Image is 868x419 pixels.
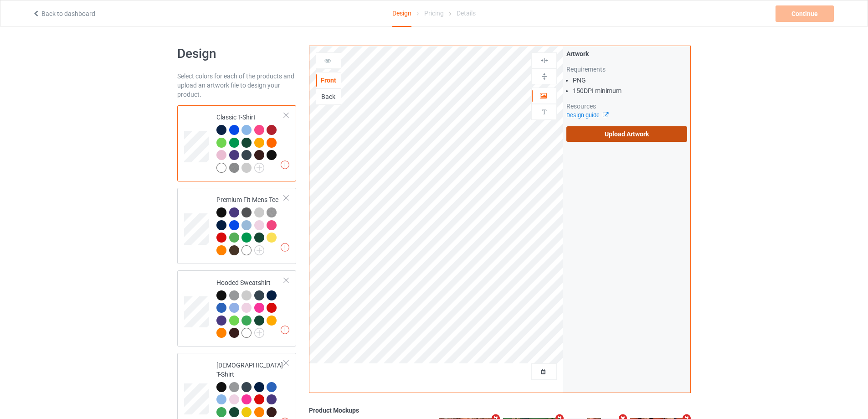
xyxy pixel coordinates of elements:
[392,0,411,27] div: Design
[254,245,264,255] img: svg+xml;base64,PD94bWwgdmVyc2lvbj0iMS4wIiBlbmNvZGluZz0iVVRGLTgiPz4KPHN2ZyB3aWR0aD0iMjJweCIgaGVpZ2...
[32,10,95,17] a: Back to dashboard
[254,328,264,338] img: svg+xml;base64,PD94bWwgdmVyc2lvbj0iMS4wIiBlbmNvZGluZz0iVVRGLTgiPz4KPHN2ZyB3aWR0aD0iMjJweCIgaGVpZ2...
[566,112,608,119] a: Design guide
[281,243,289,252] img: exclamation icon
[177,105,296,181] div: Classic T-Shirt
[177,46,296,62] h1: Design
[177,188,296,264] div: Premium Fit Mens Tee
[216,195,284,254] div: Premium Fit Mens Tee
[309,406,691,415] div: Product Mockups
[540,72,549,81] img: svg%3E%0A
[316,92,341,101] div: Back
[229,163,239,173] img: heather_texture.png
[566,102,687,111] div: Resources
[254,163,264,173] img: svg+xml;base64,PD94bWwgdmVyc2lvbj0iMS4wIiBlbmNvZGluZz0iVVRGLTgiPz4KPHN2ZyB3aWR0aD0iMjJweCIgaGVpZ2...
[573,86,687,95] li: 150 DPI minimum
[281,160,289,169] img: exclamation icon
[177,270,296,347] div: Hooded Sweatshirt
[573,76,687,85] li: PNG
[177,72,296,99] div: Select colors for each of the products and upload an artwork file to design your product.
[540,108,549,116] img: svg%3E%0A
[267,207,277,217] img: heather_texture.png
[216,113,284,172] div: Classic T-Shirt
[316,76,341,85] div: Front
[566,65,687,74] div: Requirements
[566,49,687,58] div: Artwork
[457,0,476,26] div: Details
[566,126,687,142] label: Upload Artwork
[281,326,289,334] img: exclamation icon
[216,278,284,337] div: Hooded Sweatshirt
[424,0,444,26] div: Pricing
[540,56,549,65] img: svg%3E%0A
